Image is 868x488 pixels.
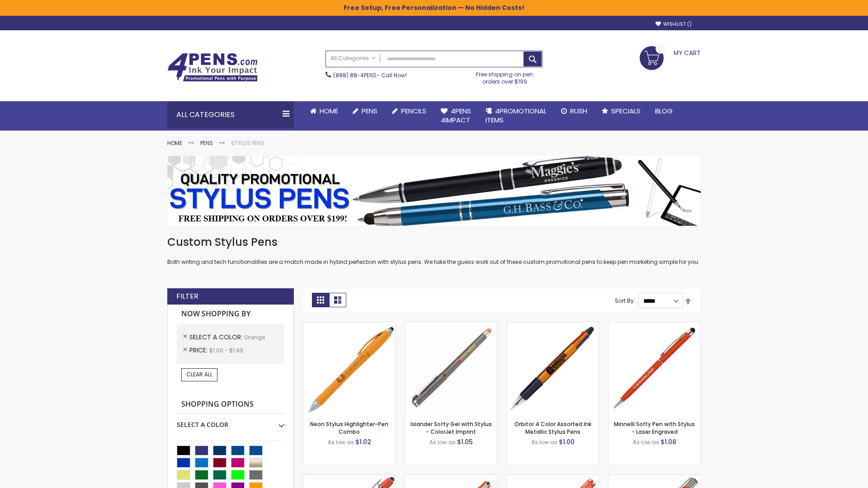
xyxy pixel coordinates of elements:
[615,297,634,305] label: Sort By
[320,106,338,116] span: Home
[333,71,377,79] a: (888) 88-4PENS
[457,437,473,446] span: $1.05
[405,322,497,329] a: Islander Softy Gel with Stylus - ColorJet Imprint-Orange
[167,139,182,147] a: Home
[231,139,264,147] strong: Stylus Pens
[328,438,354,446] span: As low as
[181,368,217,381] a: Clear All
[648,101,680,121] a: Blog
[554,101,594,121] a: Rush
[614,420,695,435] a: Minnelli Softy Pen with Stylus - Laser Engraved
[609,322,700,414] img: Minnelli Softy Pen with Stylus - Laser Engraved-Orange
[189,346,209,355] span: Price
[609,474,700,482] a: Tres-Chic Softy Brights with Stylus Pen - Laser-Orange
[531,438,557,446] span: As low as
[611,106,641,116] span: Specials
[177,395,284,414] strong: Shopping Options
[507,474,599,482] a: Marin Softy Pen with Stylus - Laser Engraved-Orange
[609,322,700,329] a: Minnelli Softy Pen with Stylus - Laser Engraved-Orange
[385,101,434,121] a: Pencils
[244,333,265,341] span: Orange
[167,235,701,266] div: Both writing and tech functionalities are a match made in hybrid perfection with stylus pens. We ...
[362,106,377,116] span: Pens
[303,474,395,482] a: 4P-MS8B-Orange
[655,106,673,116] span: Blog
[303,322,395,414] img: Neon Stylus Highlighter-Pen Combo-Orange
[660,437,676,446] span: $1.08
[656,21,692,28] a: Wishlist
[312,293,329,307] strong: Grid
[486,106,547,125] span: 4PROMOTIONAL ITEMS
[405,322,497,414] img: Islander Softy Gel with Stylus - ColorJet Imprint-Orange
[303,322,395,329] a: Neon Stylus Highlighter-Pen Combo-Orange
[167,53,258,82] img: 4Pens Custom Pens and Promotional Products
[200,139,213,147] a: Pens
[167,156,701,226] img: Stylus Pens
[310,420,388,435] a: Neon Stylus Highlighter-Pen Combo
[429,438,456,446] span: As low as
[167,235,701,249] h1: Custom Stylus Pens
[514,420,591,435] a: Orbitor 4 Color Assorted Ink Metallic Stylus Pens
[478,101,554,131] a: 4PROMOTIONALITEMS
[441,106,471,125] span: 4Pens 4impact
[326,51,380,66] a: All Categories
[594,101,648,121] a: Specials
[410,420,492,435] a: Islander Softy Gel with Stylus - ColorJet Imprint
[176,291,198,301] strong: Filter
[405,474,497,482] a: Avendale Velvet Touch Stylus Gel Pen-Orange
[507,322,599,329] a: Orbitor 4 Color Assorted Ink Metallic Stylus Pens-Orange
[209,347,243,354] span: $1.00 - $1.99
[186,371,212,378] span: Clear All
[333,71,407,79] span: - Call Now!
[303,101,345,121] a: Home
[434,101,478,131] a: 4Pens4impact
[330,55,376,62] span: All Categories
[167,101,294,128] div: All Categories
[177,414,284,429] div: Select A Color
[570,106,587,116] span: Rush
[177,305,284,324] strong: Now Shopping by
[401,106,426,116] span: Pencils
[633,438,659,446] span: As low as
[189,333,244,342] span: Select A Color
[467,67,543,85] div: Free shipping on pen orders over $199
[507,322,599,414] img: Orbitor 4 Color Assorted Ink Metallic Stylus Pens-Orange
[355,437,371,446] span: $1.02
[345,101,385,121] a: Pens
[559,437,575,446] span: $1.00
